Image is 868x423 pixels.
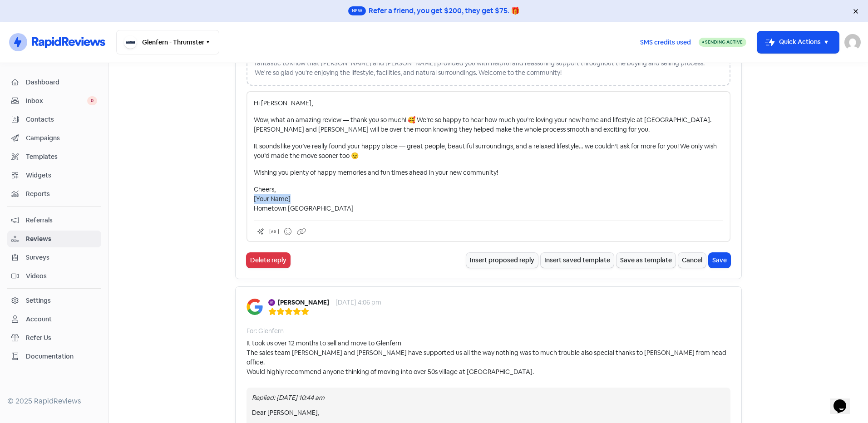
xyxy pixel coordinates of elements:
[26,133,97,143] span: Campaigns
[26,171,97,180] span: Widgets
[7,330,101,346] a: Refer Us
[7,167,101,184] a: Widgets
[7,268,101,285] a: Videos
[705,39,743,45] span: Sending Active
[7,396,101,407] div: © 2025 RapidReviews
[7,311,101,328] a: Account
[26,216,97,225] span: Referrals
[26,234,97,244] span: Reviews
[26,152,97,162] span: Templates
[254,185,723,213] p: Cheers, [Your Name] Hometown [GEOGRAPHIC_DATA]
[332,298,381,307] div: - [DATE] 4:06 pm
[254,115,723,134] p: Wow, what an amazing review — thank you so much! 🥰 We’re so happy to hear how much you’re loving ...
[278,298,329,307] b: [PERSON_NAME]
[7,74,101,91] a: Dashboard
[26,333,97,343] span: Refer Us
[830,387,859,414] iframe: chat widget
[709,253,730,268] button: Save
[616,253,676,268] button: Save as template
[640,38,691,47] span: SMS credits used
[26,78,97,87] span: Dashboard
[247,299,263,315] img: Image
[268,299,275,306] img: Avatar
[466,253,538,268] button: Insert proposed reply
[26,352,97,361] span: Documentation
[26,296,51,305] div: Settings
[7,292,101,309] a: Settings
[7,130,101,147] a: Campaigns
[26,96,87,106] span: Inbox
[699,37,746,48] a: Sending Active
[252,393,325,402] i: Replied: [DATE] 10:44 am
[87,96,97,105] span: 0
[541,253,614,268] button: Insert saved template
[7,186,101,202] a: Reports
[116,30,219,54] button: Glenfern - Thrumster
[7,231,101,247] a: Reviews
[26,271,97,281] span: Videos
[254,168,723,177] p: Wishing you plenty of happy memories and fun times ahead in your new community!
[7,348,101,365] a: Documentation
[7,148,101,165] a: Templates
[7,93,101,109] a: Inbox 0
[247,253,290,268] button: Delete reply
[757,31,839,53] button: Quick Actions
[844,34,861,50] img: User
[7,111,101,128] a: Contacts
[7,212,101,229] a: Referrals
[26,189,97,199] span: Reports
[632,37,699,46] a: SMS credits used
[247,339,730,377] div: It took us over 12 months to sell and move to Glenfern The sales team [PERSON_NAME] and [PERSON_N...
[247,41,730,86] div: [PERSON_NAME], thank you so much for your wonderful review! We're thrilled to hear you're so happ...
[7,249,101,266] a: Surveys
[348,6,366,15] span: New
[369,5,520,16] div: Refer a friend, you get $200, they get $75. 🎁
[254,142,723,161] p: It sounds like you’ve really found your happy place — great people, beautiful surroundings, and a...
[26,253,97,262] span: Surveys
[26,315,52,324] div: Account
[254,98,723,108] p: Hi [PERSON_NAME],
[247,326,284,336] div: For: Glenfern
[26,115,97,124] span: Contacts
[678,253,706,268] button: Cancel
